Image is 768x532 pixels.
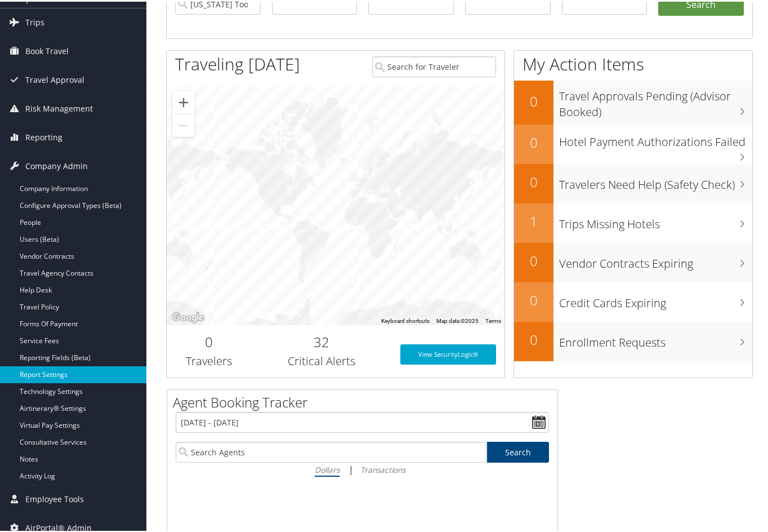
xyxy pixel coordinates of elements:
[360,463,405,473] i: Transactions
[514,320,752,360] a: 0Enrollment Requests
[559,81,752,118] h3: Travel Approvals Pending (Advisor Booked)
[514,123,752,162] a: 0Hotel Payment Authorizations Failed
[514,241,752,281] a: 0Vendor Contracts Expiring
[175,352,243,367] h3: Travelers
[25,150,88,179] span: Company Admin
[514,202,752,241] a: 1Trips Missing Hotels
[514,162,752,202] a: 0Travelers Need Help (Safety Check)
[514,289,553,308] h2: 0
[176,440,486,461] input: Search Agents
[175,331,243,350] h2: 0
[514,131,553,150] h2: 0
[514,79,752,122] a: 0Travel Approvals Pending (Advisor Booked)
[172,113,195,135] button: Zoom out
[173,391,557,410] h2: Agent Booking Tracker
[176,461,549,475] div: |
[559,170,752,191] h3: Travelers Need Help (Safety Check)
[436,316,479,322] span: Map data ©2025
[381,316,430,323] button: Keyboard shortcuts
[25,64,84,92] span: Travel Approval
[559,209,752,230] h3: Trips Missing Hotels
[400,343,496,363] a: View SecurityLogic®
[25,122,62,150] span: Reporting
[315,463,340,473] i: Dollars
[260,331,383,350] h2: 32
[559,127,752,148] h3: Hotel Payment Authorizations Failed
[514,210,553,229] h2: 1
[514,329,553,348] h2: 0
[514,90,553,109] h2: 0
[372,55,496,76] input: Search for Traveler
[559,288,752,309] h3: Credit Cards Expiring
[25,36,69,64] span: Book Travel
[487,440,550,461] a: Search
[559,327,752,349] h3: Enrollment Requests
[514,51,752,74] h1: My Action Items
[169,309,207,323] a: Open this area in Google Maps (opens a new window)
[172,90,195,112] button: Zoom in
[559,249,752,270] h3: Vendor Contracts Expiring
[25,484,84,512] span: Employee Tools
[260,352,383,367] h3: Critical Alerts
[169,309,207,323] img: Google
[25,7,44,35] span: Trips
[175,51,300,74] h1: Traveling [DATE]
[485,316,501,322] a: Terms (opens in new tab)
[514,281,752,320] a: 0Credit Cards Expiring
[514,171,553,190] h2: 0
[25,93,93,121] span: Risk Management
[514,250,553,269] h2: 0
